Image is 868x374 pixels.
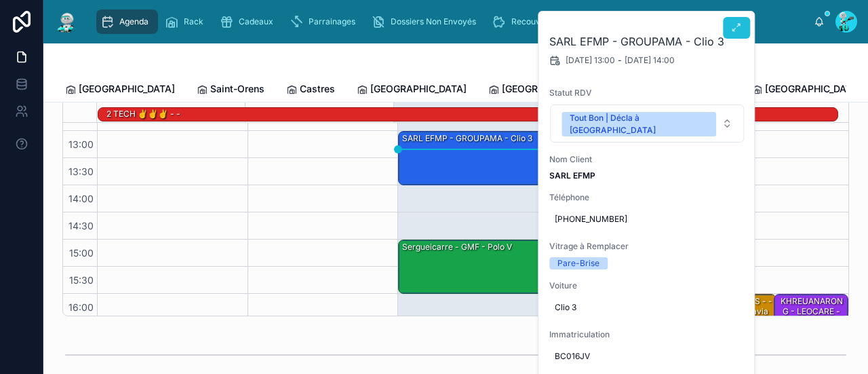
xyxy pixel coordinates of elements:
[65,166,97,177] span: 13:30
[65,138,97,150] span: 13:00
[216,10,283,34] a: Cadeaux
[774,295,848,348] div: KHREUANARONG - LEOCARE - Renault Mégane 3 coupé
[90,7,814,37] div: scrollable content
[65,193,97,204] span: 14:00
[401,132,534,145] div: SARL EFMP - GROUPAMA - Clio 3
[488,77,598,104] a: [GEOGRAPHIC_DATA]
[368,10,486,34] a: Dossiers Non Envoyés
[399,240,547,293] div: Sergueicarre - GMF - Polo V
[549,33,745,50] h2: SARL EFMP - GROUPAMA - Clio 3
[502,82,598,96] span: [GEOGRAPHIC_DATA]
[776,295,847,337] div: KHREUANARONG - LEOCARE - Renault Mégane 3 coupé
[488,10,578,34] a: Recouvrement
[566,55,615,66] span: [DATE] 13:00
[549,280,745,291] span: Voiture
[65,77,175,104] a: [GEOGRAPHIC_DATA]
[357,77,467,104] a: [GEOGRAPHIC_DATA]
[391,16,476,27] span: Dossiers Non Envoyés
[309,16,355,27] span: Parrainages
[239,16,273,27] span: Cadeaux
[555,351,739,362] span: BC016JV
[65,220,97,231] span: 14:30
[161,10,213,34] a: Rack
[65,301,97,313] span: 16:00
[511,16,568,27] span: Recouvrement
[549,170,595,181] strong: SARL EFMP
[286,77,335,104] a: Castres
[549,88,745,98] span: Statut RDV
[401,241,513,253] div: Sergueicarre - GMF - Polo V
[557,257,599,269] div: Pare-Brise
[618,55,622,66] span: -
[66,274,97,286] span: 15:30
[549,329,745,340] span: Immatriculation
[197,77,264,104] a: Saint-Orens
[555,302,739,313] span: Clio 3
[570,112,708,136] div: Tout Bon | Décla à [GEOGRAPHIC_DATA]
[79,82,175,96] span: [GEOGRAPHIC_DATA]
[549,241,745,252] span: Vitrage à Remplacer
[65,111,97,123] span: 12:30
[105,107,182,121] div: 2 TECH ✌️✌️✌️ - -
[765,82,861,96] span: [GEOGRAPHIC_DATA]
[555,214,739,225] span: [PHONE_NUMBER]
[285,10,365,34] a: Parrainages
[66,247,97,259] span: 15:00
[399,132,547,185] div: SARL EFMP - GROUPAMA - Clio 3
[210,82,264,96] span: Saint-Orens
[580,10,658,34] a: Assurances
[549,154,745,165] span: Nom Client
[370,82,467,96] span: [GEOGRAPHIC_DATA]
[184,16,203,27] span: Rack
[96,10,158,34] a: Agenda
[625,55,675,66] span: [DATE] 14:00
[105,108,182,120] div: 2 TECH ✌️✌️✌️ - -
[119,16,149,27] span: Agenda
[300,82,335,96] span: Castres
[54,11,79,33] img: App logo
[751,77,861,104] a: [GEOGRAPHIC_DATA]
[549,192,745,203] span: Téléphone
[550,105,744,143] button: Select Button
